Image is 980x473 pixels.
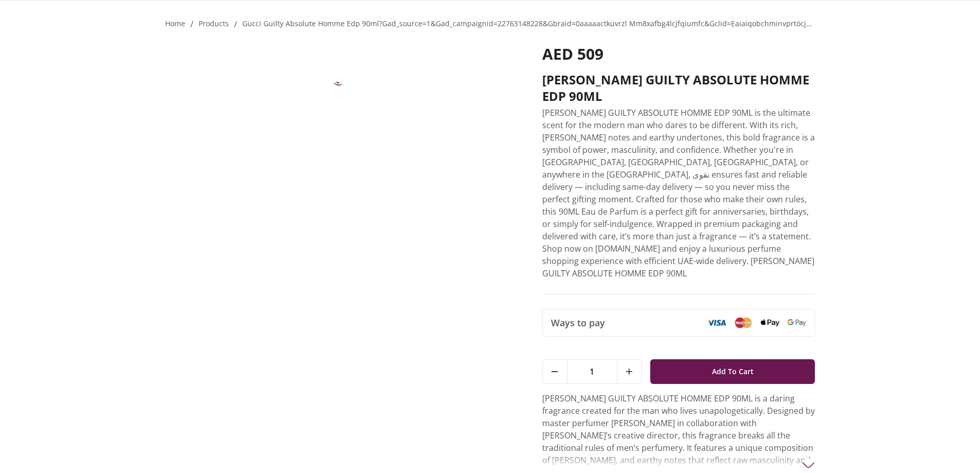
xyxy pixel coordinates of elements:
img: Mastercard [734,317,753,328]
span: Add To Cart [712,362,754,381]
p: [PERSON_NAME] GUILTY ABSOLUTE HOMME EDP 90ML is the ultimate scent for the modern man who dares t... [542,107,815,279]
h2: [PERSON_NAME] GUILTY ABSOLUTE HOMME EDP 90ML [542,72,815,104]
span: AED 509 [542,43,603,64]
img: Google Pay [788,319,806,326]
li: / [190,18,193,30]
span: Ways to pay [551,316,605,330]
span: 1 [567,360,617,383]
img: GUCCI GUILTY ABSOLUTE HOMME EDP 90ML GUCCI GUILTY ABSOLUTE HOMME EDP 90ML – Bold Masculine Fragra... [313,45,365,96]
li: / [234,18,237,30]
img: Apple Pay [761,319,779,327]
a: products [199,19,229,28]
img: arrow [802,459,815,471]
button: Add To Cart [650,359,815,384]
img: Visa [707,319,726,326]
a: gucci guilty absolute homme edp 90ml?gad_source=1&gad_campaignid=22763148228&gbraid=0aaaaactkuvrz... [242,19,948,28]
a: Home [165,19,185,28]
